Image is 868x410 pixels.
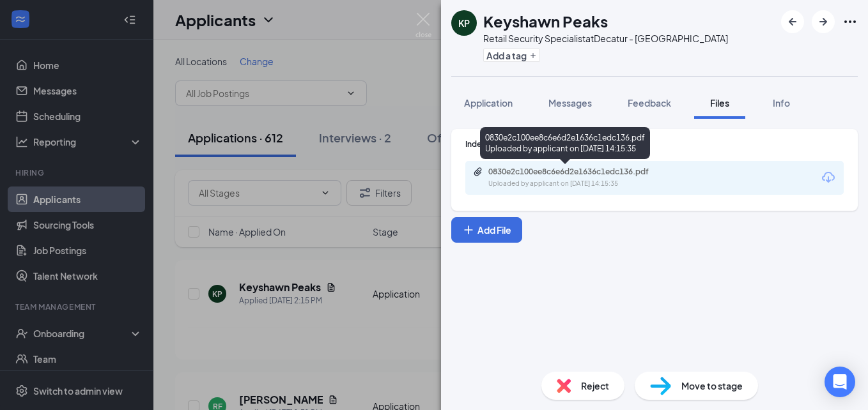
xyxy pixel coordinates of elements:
[628,97,671,109] span: Feedback
[842,14,858,29] svg: Ellipses
[488,167,667,177] div: 0830e2c100ee8c6e6d2e1636c1edc136.pdf
[825,367,855,397] div: Open Intercom Messenger
[480,127,650,159] div: 0830e2c100ee8c6e6d2e1636c1edc136.pdf Uploaded by applicant on [DATE] 14:15:35
[812,10,835,33] button: ArrowRight
[464,97,513,109] span: Application
[462,224,475,236] svg: Plus
[773,97,790,109] span: Info
[458,17,470,29] div: KP
[548,97,592,109] span: Messages
[816,14,831,29] svg: ArrowRight
[465,139,844,149] div: Indeed Resume
[681,379,743,393] span: Move to stage
[451,217,522,243] button: Add FilePlus
[483,10,608,32] h1: Keyshawn Peaks
[483,49,540,62] button: PlusAdd a tag
[581,379,609,393] span: Reject
[529,52,537,59] svg: Plus
[483,32,728,45] div: Retail Security Specialist at Decatur - [GEOGRAPHIC_DATA]
[781,10,804,33] button: ArrowLeftNew
[473,167,483,177] svg: Paperclip
[488,179,680,189] div: Uploaded by applicant on [DATE] 14:15:35
[710,97,729,109] span: Files
[785,14,800,29] svg: ArrowLeftNew
[473,167,680,189] a: Paperclip0830e2c100ee8c6e6d2e1636c1edc136.pdfUploaded by applicant on [DATE] 14:15:35
[821,170,836,185] svg: Download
